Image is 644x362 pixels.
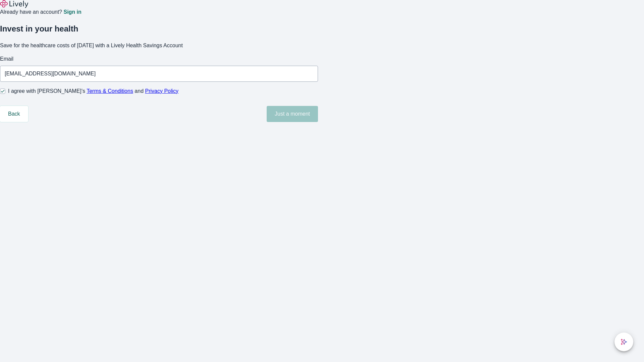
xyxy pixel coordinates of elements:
a: Privacy Policy [145,88,179,94]
svg: Lively AI Assistant [621,339,627,345]
span: I agree with [PERSON_NAME]’s and [8,87,178,95]
a: Sign in [63,9,81,15]
button: chat [614,333,633,351]
a: Terms & Conditions [87,88,133,94]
